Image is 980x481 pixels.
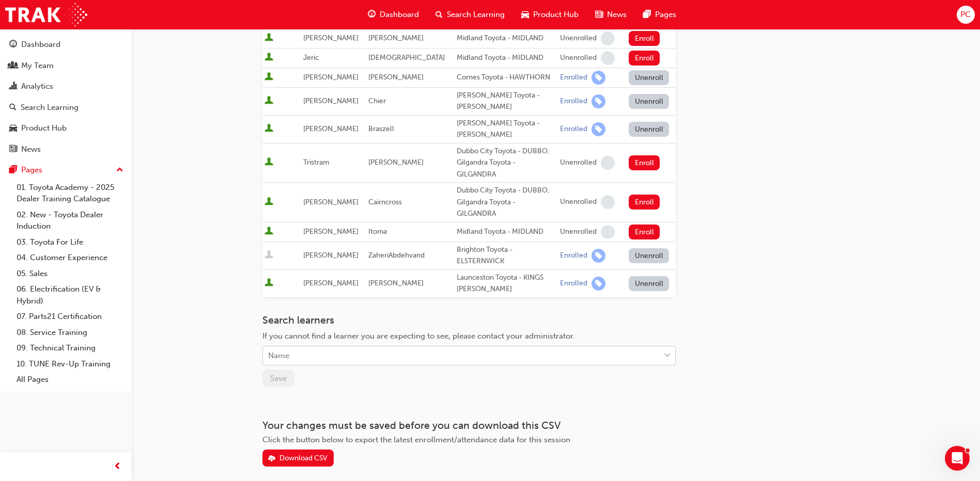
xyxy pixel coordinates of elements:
h3: Your changes must be saved before you can download this CSV [262,420,676,431]
span: PC [960,9,971,21]
span: User is active [265,278,273,288]
span: learningRecordVerb_ENROLL-icon [592,122,605,136]
span: learningRecordVerb_NONE-icon [601,195,615,209]
div: Dubbo City Toyota - DUBBO, Gilgandra Toyota - GILGANDRA [457,146,556,181]
a: Analytics [4,77,128,96]
span: Pages [655,9,676,21]
h3: Search learners [262,314,676,326]
a: guage-iconDashboard [360,4,427,25]
span: User is active [265,157,273,168]
span: [PERSON_NAME] [368,158,424,167]
button: Enroll [629,195,660,210]
div: Unenrolled [560,158,597,168]
div: Unenrolled [560,34,597,43]
button: DashboardMy TeamAnalyticsSearch LearningProduct HubNews [4,33,128,161]
div: Enrolled [560,251,587,261]
div: Launceston Toyota - KINGS [PERSON_NAME] [457,272,556,295]
span: Jeric [303,53,319,62]
div: Dashboard [21,39,60,51]
span: User is active [265,33,273,43]
a: pages-iconPages [635,4,685,25]
button: Unenroll [629,248,669,263]
span: download-icon [268,455,275,463]
div: Analytics [21,81,53,92]
div: Midland Toyota - MIDLAND [457,226,556,238]
button: Enroll [629,225,660,239]
span: User is active [265,72,273,83]
iframe: Intercom live chat [945,446,970,471]
span: [PERSON_NAME] [303,34,359,42]
a: Dashboard [4,35,128,54]
span: [PERSON_NAME] [368,34,424,42]
span: [PERSON_NAME] [303,227,359,236]
span: car-icon [521,8,529,21]
span: news-icon [9,145,17,154]
div: Dubbo City Toyota - DUBBO, Gilgandra Toyota - GILGANDRA [457,185,556,220]
div: Enrolled [560,124,587,134]
a: News [4,140,128,159]
span: chart-icon [9,82,17,91]
span: If you cannot find a learner you are expecting to see, please contact your administrator. [262,331,575,341]
span: User is active [265,53,273,63]
span: Cairncross [368,198,402,206]
button: Unenroll [629,94,669,109]
span: [PERSON_NAME] [303,198,359,206]
button: Enroll [629,51,660,66]
div: Enrolled [560,73,587,83]
span: [PERSON_NAME] [303,124,359,133]
span: Tristram [303,158,329,167]
a: 09. Technical Training [12,340,128,356]
span: User is active [265,124,273,134]
div: [PERSON_NAME] Toyota - [PERSON_NAME] [457,118,556,141]
div: Unenrolled [560,227,597,237]
span: [PERSON_NAME] [303,279,359,287]
div: My Team [21,60,54,72]
span: [PERSON_NAME] [303,251,359,260]
a: 04. Customer Experience [12,250,128,266]
div: Unenrolled [560,197,597,207]
a: 07. Parts21 Certification [12,309,128,325]
span: guage-icon [368,8,376,21]
div: Product Hub [21,122,67,134]
span: up-icon [116,164,123,177]
a: 06. Electrification (EV & Hybrid) [12,281,128,309]
span: learningRecordVerb_NONE-icon [601,51,615,65]
span: User is active [265,96,273,106]
button: Enroll [629,155,660,170]
a: Trak [5,3,87,26]
div: Enrolled [560,97,587,106]
div: Enrolled [560,279,587,288]
a: 02. New - Toyota Dealer Induction [12,207,128,234]
a: 05. Sales [12,266,128,282]
a: 08. Service Training [12,325,128,341]
span: Save [270,374,287,383]
span: people-icon [9,61,17,71]
div: Search Learning [21,102,79,114]
span: Product Hub [533,9,579,21]
button: Enroll [629,31,660,46]
span: User is active [265,227,273,237]
div: Midland Toyota - MIDLAND [457,52,556,64]
span: news-icon [595,8,603,21]
span: Search Learning [447,9,505,21]
div: [PERSON_NAME] Toyota - [PERSON_NAME] [457,90,556,113]
span: Dashboard [380,9,419,21]
span: Braszell [368,124,394,133]
span: learningRecordVerb_NONE-icon [601,156,615,170]
a: All Pages [12,372,128,388]
a: car-iconProduct Hub [513,4,587,25]
span: [PERSON_NAME] [303,73,359,82]
span: search-icon [435,8,443,21]
span: learningRecordVerb_ENROLL-icon [592,94,605,108]
span: ZaheriAbdehvand [368,251,425,260]
span: learningRecordVerb_ENROLL-icon [592,277,605,291]
span: learningRecordVerb_NONE-icon [601,225,615,239]
a: 03. Toyota For Life [12,234,128,250]
span: News [607,9,627,21]
span: learningRecordVerb_ENROLL-icon [592,71,605,85]
span: prev-icon [114,460,121,473]
button: Unenroll [629,122,669,137]
button: Unenroll [629,276,669,291]
a: 01. Toyota Academy - 2025 Dealer Training Catalogue [12,180,128,207]
span: down-icon [664,349,671,363]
